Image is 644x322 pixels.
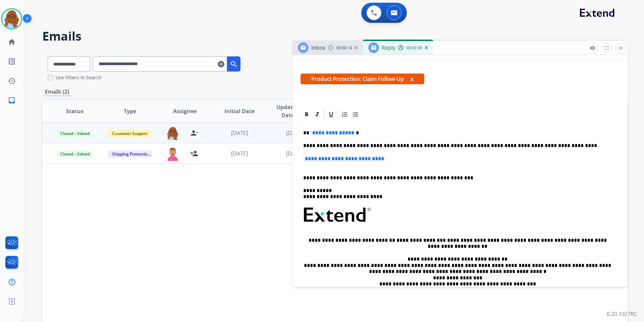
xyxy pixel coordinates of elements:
span: Status [66,107,84,115]
span: [DATE] [286,129,303,137]
mat-icon: person_remove [190,129,198,137]
span: Inbox [311,44,325,51]
span: Initial Date [224,107,255,115]
span: [DATE] [286,150,303,157]
mat-icon: fullscreen [604,45,610,51]
span: Closed – Solved [56,150,94,157]
mat-icon: history [8,77,16,85]
p: Emails (2) [42,88,72,96]
span: Type [124,107,136,115]
mat-icon: inbox [8,96,16,104]
span: Closed – Solved [56,130,94,137]
span: Product Protection: Claim Follow-Up [301,74,424,84]
mat-icon: remove_red_eye [590,45,596,51]
span: 00:00:14 [336,45,352,51]
span: [DATE] [231,129,248,137]
mat-icon: search [230,60,238,68]
div: Italic [312,109,322,120]
div: Underline [326,109,336,120]
mat-icon: list_alt [8,57,16,65]
h2: Emails [42,30,628,43]
span: Updated Date [273,103,303,119]
img: avatar [2,9,21,28]
div: Ordered List [340,109,350,120]
mat-icon: home [8,38,16,46]
mat-icon: close [618,45,624,51]
span: [DATE] [231,150,248,157]
p: 0.20.1027RC [607,310,637,318]
span: 00:00:09 [406,45,422,51]
div: Bold [302,109,312,120]
img: agent-avatar [166,147,179,161]
span: Assignee [173,107,197,115]
span: Reply [382,44,395,51]
div: Bullet List [351,109,361,120]
button: x [411,75,414,83]
img: agent-avatar [166,126,179,140]
mat-icon: clear [218,60,224,68]
span: Shipping Protection [108,150,154,157]
label: Use Filters In Search [56,74,102,81]
span: Customer Support [108,130,152,137]
mat-icon: person_add [190,149,198,157]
